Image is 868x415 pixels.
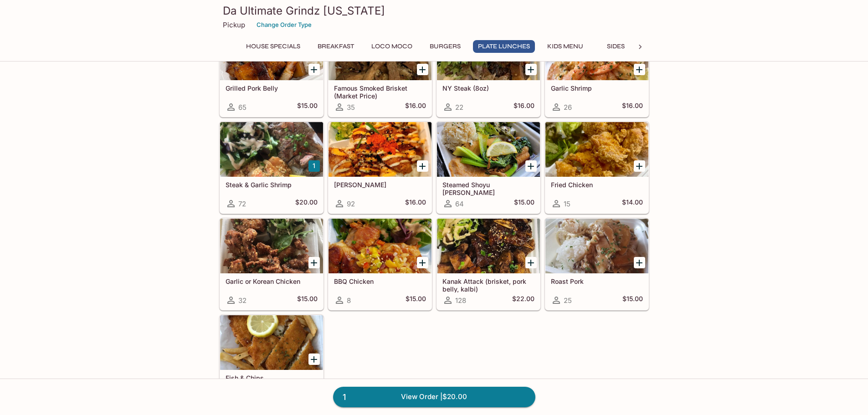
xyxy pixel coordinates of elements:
[473,40,535,53] button: Plate Lunches
[551,84,643,92] h5: Garlic Shrimp
[220,315,324,407] a: Fish & Chips18$16.00
[634,257,645,268] button: Add Roast Pork
[634,160,645,172] button: Add Fried Chicken
[334,277,426,285] h5: BBQ Chicken
[226,374,318,382] h5: Fish & Chips
[241,40,305,53] button: House Specials
[564,103,572,112] span: 26
[437,122,540,177] div: Steamed Shoyu Ginger Fish
[226,181,318,189] h5: Steak & Garlic Shrimp
[308,257,320,268] button: Add Garlic or Korean Chicken
[634,64,645,75] button: Add Garlic Shrimp
[226,84,318,92] h5: Grilled Pork Belly
[220,219,323,273] div: Garlic or Korean Chicken
[328,25,432,117] a: Famous Smoked Brisket (Market Price)35$16.00
[334,181,426,189] h5: [PERSON_NAME]
[596,40,637,53] button: Sides
[525,64,537,75] button: Add NY Steak (8oz)
[223,4,646,18] h3: Da Ultimate Grindz [US_STATE]
[308,160,320,172] button: Add Steak & Garlic Shrimp
[329,26,431,80] div: Famous Smoked Brisket (Market Price)
[564,200,570,208] span: 15
[437,26,540,80] div: NY Steak (8oz)
[308,64,320,75] button: Add Grilled Pork Belly
[238,296,247,305] span: 32
[347,200,355,208] span: 92
[442,181,534,196] h5: Steamed Shoyu [PERSON_NAME]
[542,40,588,53] button: Kids Menu
[329,219,431,273] div: BBQ Chicken
[525,160,537,172] button: Add Steamed Shoyu Ginger Fish
[308,354,320,365] button: Add Fish & Chips
[220,218,324,310] a: Garlic or Korean Chicken32$15.00
[406,295,426,306] h5: $15.00
[545,25,649,117] a: Garlic Shrimp26$16.00
[545,219,648,273] div: Roast Pork
[512,295,534,306] h5: $22.00
[329,122,431,177] div: Ahi Katsu
[295,198,318,209] h5: $20.00
[455,296,466,305] span: 128
[366,40,417,53] button: Loco Moco
[220,25,324,117] a: Grilled Pork Belly65$15.00
[455,103,463,112] span: 22
[328,122,432,214] a: [PERSON_NAME]92$16.00
[313,40,359,53] button: Breakfast
[514,198,534,209] h5: $15.00
[220,122,324,214] a: Steak & Garlic Shrimp72$20.00
[220,26,323,80] div: Grilled Pork Belly
[545,26,648,80] div: Garlic Shrimp
[425,40,466,53] button: Burgers
[238,200,246,208] span: 72
[437,25,540,117] a: NY Steak (8oz)22$16.00
[417,257,428,268] button: Add BBQ Chicken
[622,295,643,306] h5: $15.00
[347,296,351,305] span: 8
[347,103,355,112] span: 35
[437,218,540,310] a: Kanak Attack (brisket, pork belly, kalbi)128$22.00
[525,257,537,268] button: Add Kanak Attack (brisket, pork belly, kalbi)
[442,84,534,92] h5: NY Steak (8oz)
[545,218,649,310] a: Roast Pork25$15.00
[252,18,316,32] button: Change Order Type
[333,387,535,407] a: 1View Order |$20.00
[417,160,428,172] button: Add Ahi Katsu
[551,277,643,285] h5: Roast Pork
[334,84,426,99] h5: Famous Smoked Brisket (Market Price)
[405,198,426,209] h5: $16.00
[564,296,572,305] span: 25
[437,219,540,273] div: Kanak Attack (brisket, pork belly, kalbi)
[455,200,464,208] span: 64
[622,198,643,209] h5: $14.00
[545,122,649,214] a: Fried Chicken15$14.00
[437,122,540,214] a: Steamed Shoyu [PERSON_NAME]64$15.00
[238,103,247,112] span: 65
[223,20,245,29] p: Pickup
[226,277,318,285] h5: Garlic or Korean Chicken
[551,181,643,189] h5: Fried Chicken
[220,122,323,177] div: Steak & Garlic Shrimp
[297,295,318,306] h5: $15.00
[297,102,318,113] h5: $15.00
[337,391,351,404] span: 1
[545,122,648,177] div: Fried Chicken
[417,64,428,75] button: Add Famous Smoked Brisket (Market Price)
[514,102,534,113] h5: $16.00
[442,277,534,292] h5: Kanak Attack (brisket, pork belly, kalbi)
[328,218,432,310] a: BBQ Chicken8$15.00
[405,102,426,113] h5: $16.00
[622,102,643,113] h5: $16.00
[220,315,323,370] div: Fish & Chips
